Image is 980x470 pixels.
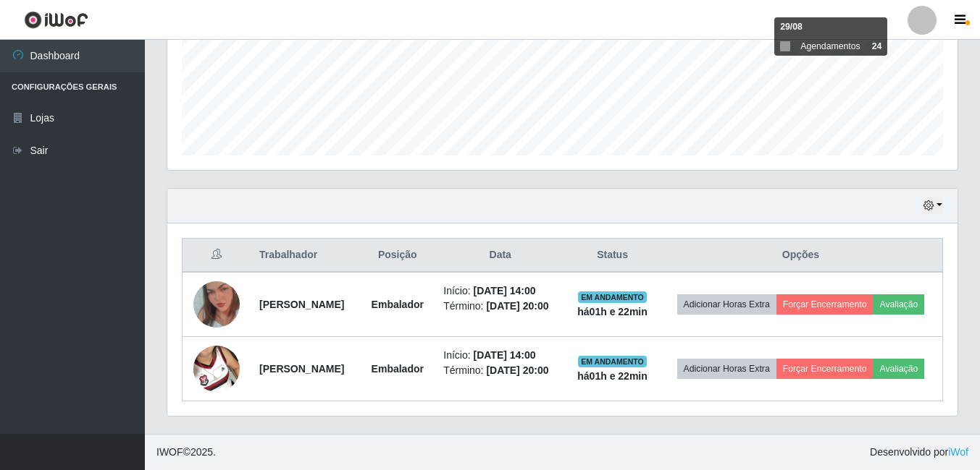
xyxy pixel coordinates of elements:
strong: [PERSON_NAME] [259,363,344,375]
button: Avaliação [873,294,924,315]
img: 1744230818222.jpeg [193,328,240,410]
th: Posição [360,239,435,273]
li: Término: [443,299,557,314]
span: © 2025 . [156,445,216,460]
li: Início: [443,348,557,363]
time: [DATE] 20:00 [486,364,548,376]
img: CoreUI Logo [24,11,88,29]
span: EM ANDAMENTO [578,291,647,303]
a: iWof [948,446,968,458]
strong: Embalador [372,363,424,375]
time: [DATE] 14:00 [474,285,536,296]
strong: há 01 h e 22 min [577,370,648,382]
time: [DATE] 20:00 [486,300,548,312]
button: Forçar Encerramento [776,294,874,315]
time: [DATE] 14:00 [474,349,536,361]
th: Status [566,239,659,273]
span: Desenvolvido por [870,445,968,460]
span: EM ANDAMENTO [578,356,647,367]
li: Início: [443,283,557,299]
span: IWOF [156,446,183,458]
li: Término: [443,363,557,378]
button: Forçar Encerramento [776,359,874,379]
th: Data [435,239,566,273]
th: Trabalhador [251,239,360,273]
button: Avaliação [873,359,924,379]
strong: há 01 h e 22 min [577,306,648,317]
button: Adicionar Horas Extra [677,359,776,379]
strong: [PERSON_NAME] [259,299,344,310]
img: 1699494731109.jpeg [193,263,240,346]
strong: Embalador [372,299,424,310]
th: Opções [659,239,943,273]
button: Adicionar Horas Extra [677,294,776,315]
